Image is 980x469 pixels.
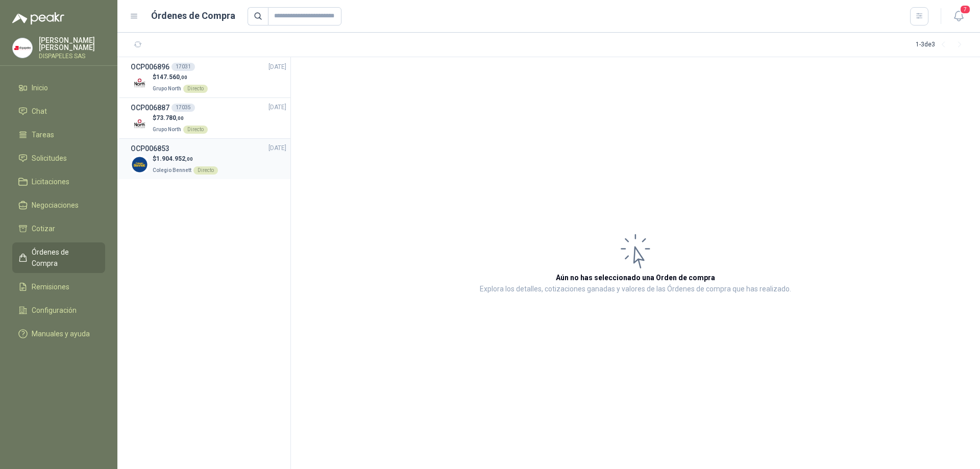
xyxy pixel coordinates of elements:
[32,129,54,140] span: Tareas
[153,72,208,82] p: $
[131,102,169,113] h3: OCP006887
[960,5,971,14] span: 7
[131,143,286,175] a: OCP006853[DATE] Company Logo$1.904.952,00Colegio BennettDirecto
[131,156,149,174] img: Company Logo
[268,62,286,72] span: [DATE]
[32,176,69,187] span: Licitaciones
[916,37,968,53] div: 1 - 3 de 3
[153,113,208,123] p: $
[153,86,181,91] span: Grupo North
[268,143,286,153] span: [DATE]
[32,281,69,292] span: Remisiones
[268,103,286,112] span: [DATE]
[39,53,105,59] p: DISPAPELES SAS
[171,63,195,71] div: 17031
[153,167,191,173] span: Colegio Bennett
[183,126,208,134] div: Directo
[12,172,105,191] a: Licitaciones
[32,153,67,164] span: Solicitudes
[32,246,95,269] span: Órdenes de Compra
[131,61,169,72] h3: OCP006896
[183,85,208,93] div: Directo
[12,102,105,121] a: Chat
[949,7,968,26] button: 7
[156,114,184,121] span: 73.780
[32,82,48,93] span: Inicio
[32,223,55,234] span: Cotizar
[12,149,105,168] a: Solicitudes
[32,200,79,211] span: Negociaciones
[12,125,105,144] a: Tareas
[156,73,187,81] span: 147.560
[32,328,90,339] span: Manuales y ayuda
[12,277,105,297] a: Remisiones
[32,305,77,316] span: Configuración
[185,156,193,162] span: ,00
[12,12,64,24] img: Logo peakr
[12,324,105,343] a: Manuales y ayuda
[13,38,32,58] img: Company Logo
[180,75,187,80] span: ,00
[156,155,193,162] span: 1.904.952
[193,166,218,175] div: Directo
[12,301,105,320] a: Configuración
[153,154,218,164] p: $
[556,272,715,283] h3: Aún no has seleccionado una Orden de compra
[151,9,235,23] h1: Órdenes de Compra
[131,115,149,133] img: Company Logo
[12,195,105,215] a: Negociaciones
[131,74,149,92] img: Company Logo
[131,61,286,93] a: OCP00689617031[DATE] Company Logo$147.560,00Grupo NorthDirecto
[12,78,105,97] a: Inicio
[131,143,169,154] h3: OCP006853
[171,104,195,112] div: 17035
[39,37,105,51] p: [PERSON_NAME] [PERSON_NAME]
[480,283,791,295] p: Explora los detalles, cotizaciones ganadas y valores de las Órdenes de compra que has realizado.
[12,242,105,273] a: Órdenes de Compra
[32,106,47,117] span: Chat
[176,115,184,121] span: ,00
[153,127,181,132] span: Grupo North
[131,102,286,134] a: OCP00688717035[DATE] Company Logo$73.780,00Grupo NorthDirecto
[12,219,105,238] a: Cotizar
